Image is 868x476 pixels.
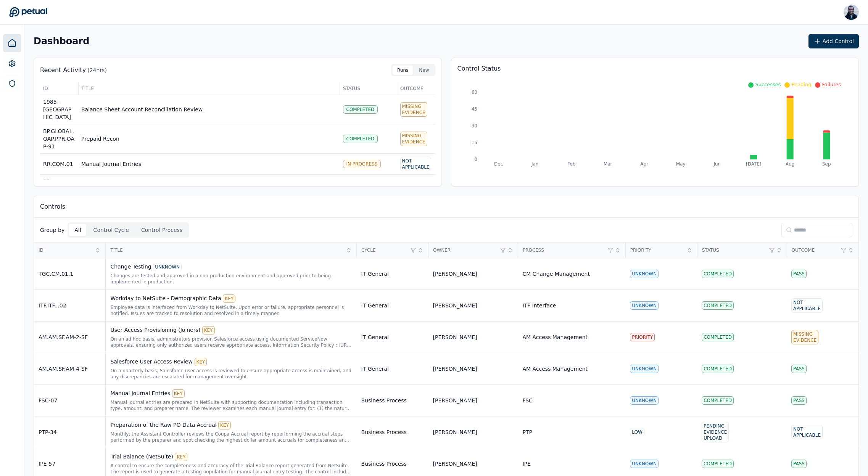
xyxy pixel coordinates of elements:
[357,322,428,353] td: IT General
[136,224,188,236] button: Control Process
[357,353,428,385] td: IT General
[78,175,340,204] td: LOG.GBL.C02A
[82,85,337,92] span: Title
[110,304,352,317] div: Employee data is interfaced from Workday to NetSuite. Upon error or failure, appropriate personne...
[110,336,352,348] div: On an ad hoc basis, administrators provision Salesforce access using documented ServiceNow approv...
[471,106,477,112] tspan: 45
[357,385,428,416] td: Business Process
[175,453,187,461] div: KEY
[630,333,655,341] div: PRIORITY
[433,460,477,468] div: [PERSON_NAME]
[43,178,74,200] span: BP-WW.PTP.0.16
[43,99,71,120] span: 1985-[GEOGRAPHIC_DATA]
[433,247,498,253] span: Owner
[69,224,86,236] button: All
[522,397,532,404] div: FSC
[40,226,64,234] p: Group by
[9,7,47,18] a: Go to Dashboard
[471,90,477,95] tspan: 60
[702,396,734,405] div: Completed
[522,302,556,309] div: ITF Interface
[630,301,659,310] div: UNKNOWN
[218,421,231,429] div: KEY
[630,460,659,468] div: UNKNOWN
[471,123,477,129] tspan: 30
[702,422,729,442] div: Pending Evidence Upload
[400,102,427,117] div: Missing Evidence
[522,333,588,341] div: AM Access Management
[39,247,92,253] span: ID
[357,290,428,322] td: IT General
[630,428,644,436] div: LOW
[400,157,432,171] div: Not Applicable
[43,85,75,92] span: ID
[702,301,734,310] div: Completed
[786,161,794,167] tspan: Aug
[357,416,428,448] td: Business Process
[110,358,352,366] div: Salesforce User Access Review
[630,247,684,253] span: Priority
[78,95,340,124] td: Balance Sheet Account Reconciliation Review
[791,425,823,439] div: Not Applicable
[357,258,428,290] td: IT General
[457,64,853,73] p: Control Status
[822,161,831,167] tspan: Sep
[791,270,807,278] div: Pass
[471,140,477,145] tspan: 15
[34,36,89,47] h2: Dashboard
[808,34,859,48] button: Add Control
[844,5,859,20] img: Roberto Fernandez
[433,365,477,373] div: [PERSON_NAME]
[522,460,530,468] div: IPE
[110,326,352,334] div: User Access Provisioning (Joiners)
[414,66,433,75] button: New
[88,224,134,236] button: Control Cycle
[522,365,588,373] div: AM Access Management
[702,365,734,373] div: Completed
[39,428,101,436] div: PTP-34
[78,154,340,175] td: Manual Journal Entries
[110,453,352,461] div: Trial Balance (NetSuite)
[433,397,477,404] div: [PERSON_NAME]
[43,161,73,167] span: RR.COM.01
[474,157,477,162] tspan: 0
[494,161,503,167] tspan: Dec
[713,161,721,167] tspan: Jun
[153,263,182,271] div: UNKNOWN
[755,82,781,87] span: Successes
[630,270,659,278] div: UNKNOWN
[393,66,413,75] button: Runs
[400,132,427,146] div: Missing Evidence
[822,82,841,87] span: Failures
[791,298,823,313] div: Not Applicable
[110,399,352,412] div: Manual journal entries are prepared in NetSuite with supporting documentation including transacti...
[791,396,807,405] div: Pass
[202,326,215,334] div: KEY
[43,128,74,150] span: BP.GLOBAL.OAP.PPR.OAP-91
[343,105,378,114] div: Completed
[433,302,477,309] div: [PERSON_NAME]
[110,431,352,443] div: Monthly, the Assistant Controller reviews the Coupa Accrual report by reperforming the accrual st...
[792,247,839,253] span: Outcome
[604,161,612,167] tspan: Mar
[630,365,659,373] div: UNKNOWN
[791,330,818,344] div: Missing Evidence
[343,135,378,143] div: Completed
[195,358,207,366] div: KEY
[223,294,235,303] div: KEY
[400,85,432,92] span: Outcome
[3,34,21,52] a: Dashboard
[791,460,807,468] div: Pass
[110,463,352,475] div: A control to ensure the completeness and accuracy of the Trial Balance report generated from NetS...
[630,396,659,405] div: UNKNOWN
[110,421,352,429] div: Preparation of the Raw PO Data Accrual
[39,333,101,341] div: AM.AM.SF.AM-2-SF
[523,247,606,253] span: Process
[791,82,811,87] span: Pending
[433,270,477,278] div: [PERSON_NAME]
[791,365,807,373] div: Pass
[110,368,352,380] div: On a quarterly basis, Salesforce user access is reviewed to ensure appropriate access is maintain...
[702,333,734,341] div: Completed
[39,397,101,404] div: FSC-07
[746,161,762,167] tspan: [DATE]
